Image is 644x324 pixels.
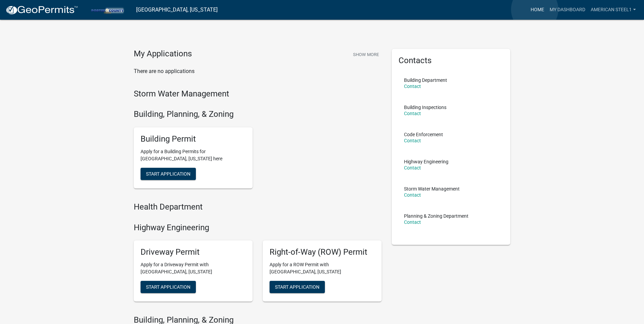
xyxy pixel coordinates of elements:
[270,247,375,257] h5: Right-of-Way (ROW) Permit
[141,281,196,293] button: Start Application
[404,132,443,137] p: Code Enforcement
[146,284,190,290] span: Start Application
[404,105,446,110] p: Building Inspections
[404,78,447,83] p: Building Department
[404,159,448,164] p: Highway Engineering
[134,89,382,99] h4: Storm Water Management
[141,261,246,275] p: Apply for a Driveway Permit with [GEOGRAPHIC_DATA], [US_STATE]
[141,247,246,257] h5: Driveway Permit
[134,67,382,75] p: There are no applications
[141,134,246,144] h5: Building Permit
[404,111,421,116] a: Contact
[141,148,246,162] p: Apply for a Building Permits for [GEOGRAPHIC_DATA], [US_STATE] here
[270,261,375,275] p: Apply for a ROW Permit with [GEOGRAPHIC_DATA], [US_STATE]
[588,3,639,16] a: American Steel1
[141,168,196,180] button: Start Application
[350,49,382,60] button: Show More
[404,214,468,218] p: Planning & Zoning Department
[528,3,547,16] a: Home
[404,138,421,143] a: Contact
[146,171,190,176] span: Start Application
[134,202,382,212] h4: Health Department
[134,109,382,119] h4: Building, Planning, & Zoning
[404,186,460,191] p: Storm Water Management
[404,165,421,170] a: Contact
[270,281,325,293] button: Start Application
[404,192,421,198] a: Contact
[547,3,588,16] a: My Dashboard
[404,84,421,89] a: Contact
[136,4,218,16] a: [GEOGRAPHIC_DATA], [US_STATE]
[84,5,131,14] img: Porter County, Indiana
[275,284,319,290] span: Start Application
[404,219,421,225] a: Contact
[399,56,504,66] h5: Contacts
[134,49,192,59] h4: My Applications
[134,223,382,233] h4: Highway Engineering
